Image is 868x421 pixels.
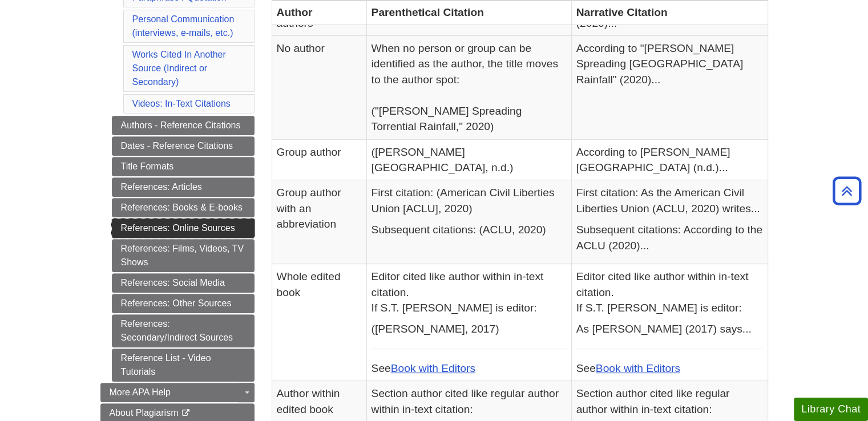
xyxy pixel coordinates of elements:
[576,185,763,216] p: First citation: As the American Civil Liberties Union (ACLU, 2020) writes...
[181,410,191,417] i: This link opens in a new window
[372,269,567,315] p: Editor cited like author within in-text citation. If S.T. [PERSON_NAME] is editor:
[112,157,255,176] a: Title Formats
[112,294,255,313] a: References: Other Sources
[571,264,768,381] td: See
[112,198,255,217] a: References: Books & E-books
[272,180,366,264] td: Group author with an abbreviation
[132,14,235,38] a: Personal Communication(interviews, e-mails, etc.)
[372,185,567,216] p: First citation: (American Civil Liberties Union [ACLU], 2020)
[576,386,763,417] p: Section author cited like regular author within in-text citation:
[372,321,567,337] p: ([PERSON_NAME], 2017)
[372,222,567,237] p: Subsequent citations: (ACLU, 2020)
[272,139,366,180] td: Group author
[112,218,255,238] a: References: Online Sources
[391,362,475,374] a: Book with Editors
[272,264,366,381] td: Whole edited book
[110,387,171,397] span: More APA Help
[112,116,255,135] a: Authors - Reference Citations
[112,273,255,293] a: References: Social Media
[112,349,255,382] a: Reference List - Video Tutorials
[366,264,571,381] td: See
[829,183,865,199] a: Back to Top
[576,222,763,253] p: Subsequent citations: According to the ACLU (2020)...
[100,383,255,402] a: More APA Help
[110,408,179,418] span: About Plagiarism
[366,36,571,140] td: When no person or group can be identified as the author, the title moves to the author spot: ("[P...
[112,314,255,347] a: References: Secondary/Indirect Sources
[132,99,231,108] a: Videos: In-Text Citations
[571,139,768,180] td: According to [PERSON_NAME][GEOGRAPHIC_DATA] (n.d.)...
[571,36,768,140] td: According to "[PERSON_NAME] Spreading [GEOGRAPHIC_DATA] Rainfall" (2020)...
[112,136,255,156] a: Dates - Reference Citations
[112,177,255,197] a: References: Articles
[372,386,567,417] p: Section author cited like regular author within in-text citation:
[596,362,680,374] a: Book with Editors
[794,398,868,421] button: Library Chat
[576,321,763,337] p: As [PERSON_NAME] (2017) says...
[576,269,763,315] p: Editor cited like author within in-text citation. If S.T. [PERSON_NAME] is editor:
[366,139,571,180] td: ([PERSON_NAME][GEOGRAPHIC_DATA], n.d.)
[132,50,226,87] a: Works Cited In Another Source (Indirect or Secondary)
[272,36,366,140] td: No author
[112,239,255,272] a: References: Films, Videos, TV Shows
